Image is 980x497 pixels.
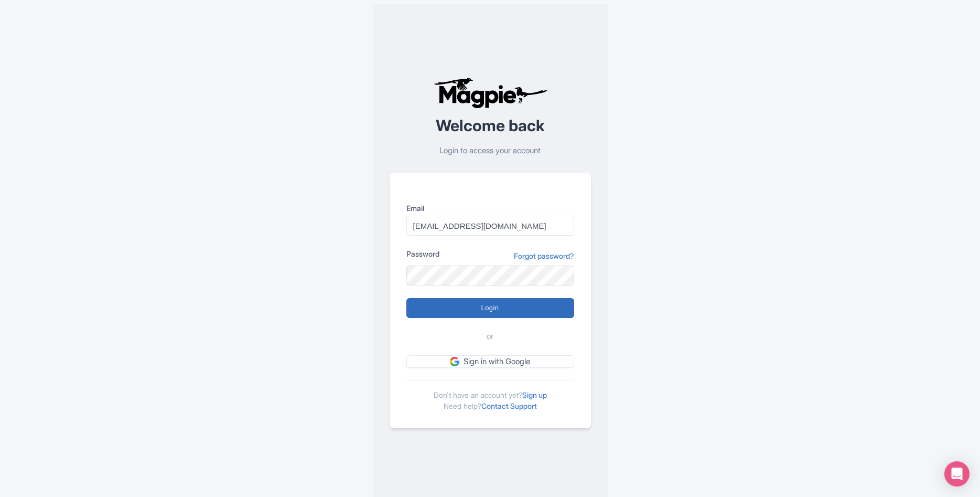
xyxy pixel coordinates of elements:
[390,117,591,134] h2: Welcome back
[487,331,493,343] span: or
[431,77,549,109] img: logo-ab69f6fb50320c5b225c76a69d11143b.png
[406,355,574,368] a: Sign in with Google
[514,250,574,261] a: Forgot password?
[390,145,591,157] p: Login to access your account
[406,380,574,411] div: Don't have an account yet? Need help?
[522,390,547,399] a: Sign up
[481,401,537,410] a: Contact Support
[406,203,574,214] label: Email
[406,248,439,259] label: Password
[450,357,459,366] img: google.svg
[406,298,574,318] input: Login
[406,216,574,236] input: you@example.com
[944,461,970,487] div: Open Intercom Messenger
